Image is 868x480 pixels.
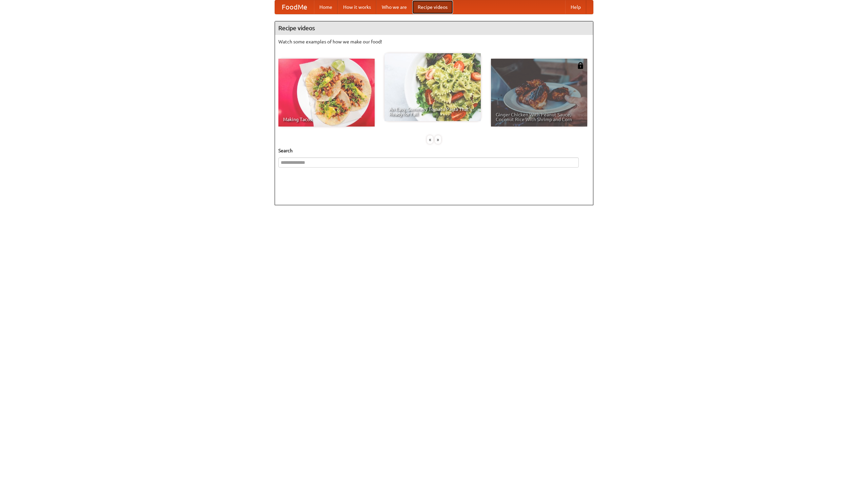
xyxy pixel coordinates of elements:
h4: Recipe videos [275,21,593,35]
a: Recipe videos [412,0,453,14]
span: An Easy, Summery Tomato Pasta That's Ready for Fall [389,107,476,116]
div: « [427,135,433,144]
div: » [435,135,441,144]
img: 483408.png [577,62,584,69]
a: Making Tacos [278,59,375,127]
a: Help [565,0,586,14]
a: An Easy, Summery Tomato Pasta That's Ready for Fall [384,53,481,121]
a: How it works [338,0,376,14]
a: Who we are [376,0,412,14]
p: Watch some examples of how we make our food! [278,38,590,45]
span: Making Tacos [283,117,370,122]
a: Home [314,0,338,14]
h5: Search [278,147,590,154]
a: FoodMe [275,0,314,14]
